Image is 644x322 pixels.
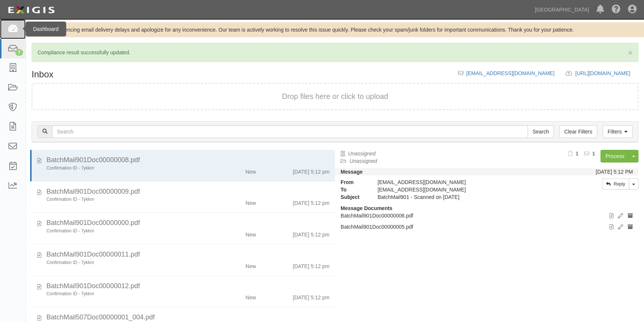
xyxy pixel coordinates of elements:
strong: From [335,178,372,186]
div: We are experiencing email delivery delays and apologize for any inconvenience. Our team is active... [26,26,644,33]
a: Clear Filters [559,125,597,138]
div: New [245,228,256,238]
span: × [628,48,632,57]
h1: Inbox [32,70,54,79]
a: Unassigned [350,158,377,164]
div: [DATE] 5:12 pm [293,260,329,270]
div: New [245,165,256,176]
div: 7 [15,49,23,56]
div: BatchMail901Doc00000009.pdf [46,187,329,197]
div: BatchMail901Doc00000000.pdf [46,218,329,228]
div: New [245,196,256,207]
a: [GEOGRAPHIC_DATA] [531,2,593,17]
strong: Message Documents [341,205,392,211]
div: BatchMail901Doc00000008.pdf [46,155,329,165]
div: [DATE] 5:12 PM [596,168,633,176]
p: BatchMail901Doc00000005.pdf [341,223,633,231]
div: Confirmation ID - 7ykknr [46,196,207,203]
input: Search [528,125,554,138]
div: BatchMail901 - Scanned on 08/12/25 [372,193,557,201]
div: BatchMail901Doc00000011.pdf [46,250,329,260]
div: Confirmation ID - 7ykknr [46,291,207,297]
input: Search [52,125,528,138]
div: inbox@sbh.complianz.com [372,186,557,193]
i: View [609,213,614,219]
a: [URL][DOMAIN_NAME] [575,70,638,76]
div: [DATE] 5:12 pm [293,196,329,207]
img: logo-5460c22ac91f19d4615b14bd174203de0afe785f0fc80cf4dbbc73dc1793850b.png [6,3,57,17]
div: [DATE] 5:12 pm [293,228,329,238]
i: Edit document [618,213,623,219]
strong: Subject [335,193,372,201]
button: Close [628,49,632,57]
div: Dashboard [26,22,66,36]
a: Process [600,150,629,162]
p: BatchMail901Doc00000006.pdf [341,212,633,219]
i: View [609,225,614,230]
div: New [245,291,256,301]
div: Confirmation ID - 7ykknr [46,228,207,234]
i: Help Center - Complianz [612,5,621,14]
b: 1 [576,151,579,157]
div: Confirmation ID - 7ykknr [46,260,207,266]
div: BatchMail901Doc00000012.pdf [46,281,329,291]
a: Unassigned [348,151,376,157]
strong: To [335,186,372,193]
div: [EMAIL_ADDRESS][DOMAIN_NAME] [372,178,557,186]
a: [EMAIL_ADDRESS][DOMAIN_NAME] [466,70,554,76]
i: Archive document [628,225,633,230]
button: Drop files here or click to upload [282,91,388,102]
a: Reply [602,178,629,190]
a: Filters [603,125,632,138]
p: Compliance result successfully updated. [38,49,632,56]
b: 1 [592,151,595,157]
div: [DATE] 5:12 pm [293,165,329,176]
div: Confirmation ID - 7ykknr [46,165,207,171]
div: [DATE] 5:12 pm [293,291,329,301]
i: Edit document [618,225,623,230]
strong: Message [341,169,363,175]
div: New [245,260,256,270]
i: Archive document [628,213,633,219]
